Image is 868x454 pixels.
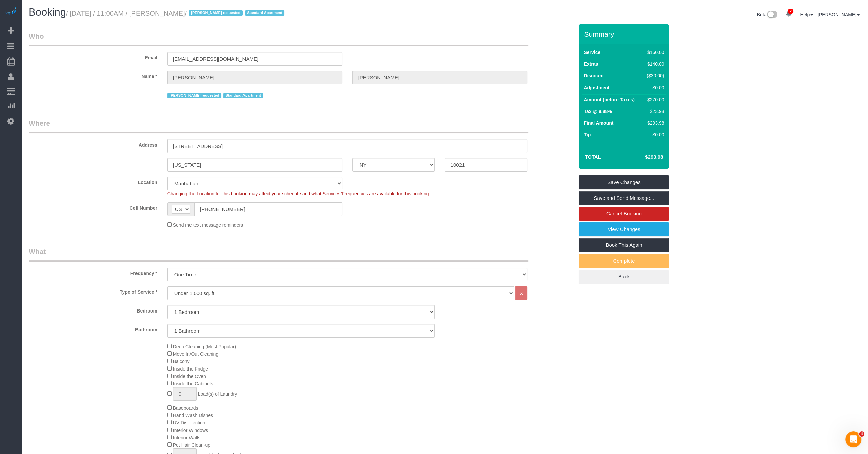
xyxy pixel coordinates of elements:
small: / [DATE] / 11:00AM / [PERSON_NAME] [66,10,286,17]
img: New interface [766,11,777,19]
label: Adjustment [584,84,609,91]
input: Last Name [352,71,528,84]
legend: Where [29,118,528,133]
span: Changing the Location for this booking may affect your schedule and what Services/Frequencies are... [167,191,430,196]
strong: Total [585,154,601,160]
a: Book This Again [579,238,669,252]
a: Cancel Booking [579,207,669,221]
input: Cell Number [194,202,342,216]
span: Interior Walls [173,435,200,440]
div: $0.00 [644,131,664,138]
legend: What [29,247,528,262]
div: $23.98 [644,108,664,115]
label: Final Amount [584,120,613,126]
label: Type of Service * [23,286,162,295]
a: View Changes [579,222,669,236]
h3: Summary [584,30,666,38]
a: Save and Send Message... [579,191,669,205]
label: Discount [584,72,604,79]
div: $293.98 [644,120,664,126]
span: UV Disinfection [173,420,205,425]
span: Interior Windows [173,428,208,433]
span: Hand Wash Dishes [173,413,213,418]
span: Standard Apartment [245,10,285,16]
img: Automaid Logo [4,7,17,16]
label: Name * [23,71,162,80]
div: $0.00 [644,84,664,91]
a: Beta [757,12,778,17]
span: Inside the Oven [173,374,206,379]
label: Bathroom [23,324,162,333]
span: Move In/Out Cleaning [173,351,218,357]
iframe: Intercom live chat [845,431,861,447]
legend: Who [29,31,528,46]
input: Email [167,52,342,66]
a: 2 [782,7,795,21]
label: Tip [584,131,591,138]
span: Load(s) of Laundry [198,391,237,397]
span: 4 [859,431,864,437]
span: Standard Apartment [223,93,263,98]
label: Bedroom [23,305,162,314]
span: [PERSON_NAME] requested [189,10,243,16]
span: Inside the Cabinets [173,381,213,386]
span: Balcony [173,359,190,364]
span: 2 [788,9,793,14]
input: First Name [167,71,342,84]
h4: $293.98 [625,154,663,160]
label: Cell Number [23,202,162,211]
label: Extras [584,61,598,67]
div: ($30.00) [644,72,664,79]
a: Save Changes [579,175,669,189]
a: Back [579,270,669,284]
label: Location [23,177,162,186]
label: Frequency * [23,268,162,277]
a: [PERSON_NAME] [818,12,860,17]
div: $140.00 [644,61,664,67]
label: Service [584,49,600,56]
a: Help [800,12,813,17]
span: Booking [29,6,66,18]
span: Pet Hair Clean-up [173,442,210,448]
label: Tax @ 8.88% [584,108,612,115]
span: / [185,10,286,17]
span: [PERSON_NAME] requested [167,93,221,98]
input: City [167,158,342,172]
span: Baseboards [173,405,198,411]
label: Amount (before Taxes) [584,96,634,103]
span: Inside the Fridge [173,366,208,372]
input: Zip Code [445,158,527,172]
div: $160.00 [644,49,664,56]
div: $270.00 [644,96,664,103]
span: Deep Cleaning (Most Popular) [173,344,236,349]
label: Address [23,139,162,148]
label: Email [23,52,162,61]
span: Send me text message reminders [173,222,243,228]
